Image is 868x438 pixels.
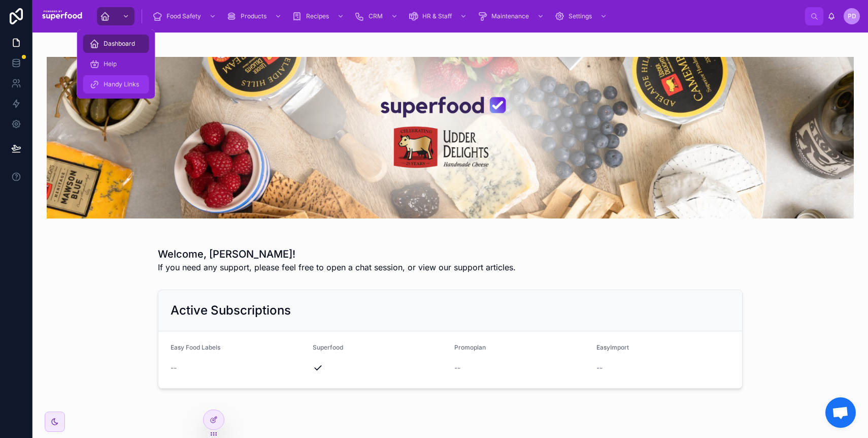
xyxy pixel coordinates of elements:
div: scrollable content [92,5,805,27]
span: -- [171,363,177,373]
a: Handy Links [83,75,149,93]
h1: Welcome, [PERSON_NAME]! [158,247,516,261]
span: Settings [569,12,592,20]
a: Settings [551,7,612,25]
a: Recipes [289,7,349,25]
a: Dashboard [83,35,149,53]
a: Food Safety [149,7,221,25]
h2: Active Subscriptions [171,302,291,319]
span: -- [454,363,460,373]
span: Food Safety [166,12,201,20]
span: If you need any support, please feel free to open a chat session, or view our support articles. [158,261,516,273]
span: Maintenance [491,12,529,20]
a: Products [223,7,287,25]
span: Products [241,12,266,20]
span: -- [596,363,603,373]
span: EasyImport [596,343,629,351]
img: App logo [41,8,84,24]
span: PD [848,12,856,20]
span: Handy Links [104,80,139,88]
a: Help [83,55,149,73]
span: HR & Staff [422,12,452,20]
span: Recipes [306,12,329,20]
span: Superfood [313,343,343,351]
a: CRM [351,7,403,25]
a: HR & Staff [405,7,472,25]
span: Easy Food Labels [171,343,220,351]
a: Maintenance [474,7,549,25]
span: Help [104,60,117,68]
img: bc069c86-f69b-4ff2-b76a-f565c9b3c53a-Clients_Superfood_Stacker.png [47,57,854,218]
span: CRM [369,12,383,20]
span: Promoplan [454,343,486,351]
div: Open chat [825,397,856,428]
span: Dashboard [104,40,135,48]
